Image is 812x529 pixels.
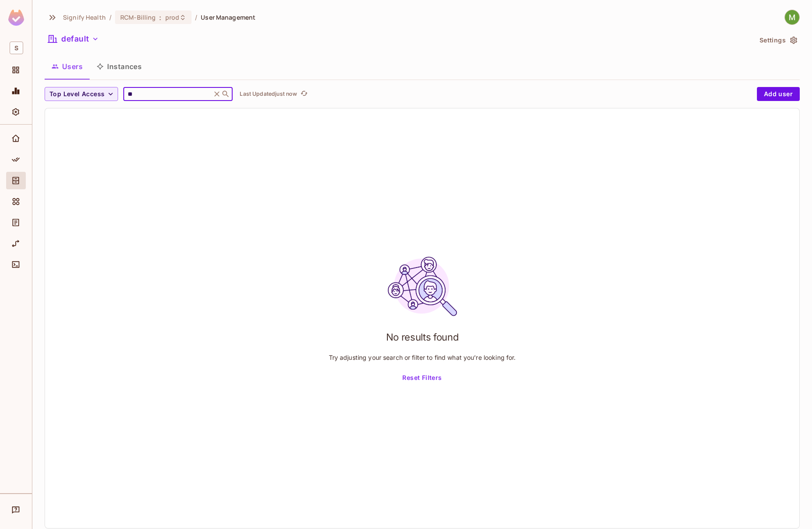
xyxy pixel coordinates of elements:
button: Instances [90,56,149,77]
div: Projects [6,61,26,79]
div: Monitoring [6,82,26,100]
div: Directory [6,172,26,189]
li: / [195,13,197,21]
span: Top Level Access [49,89,105,100]
button: Reset Filters [399,371,445,385]
div: Help & Updates [6,501,26,519]
span: the active workspace [63,13,106,21]
span: prod [165,13,180,21]
img: Matthew Bloch [785,10,799,24]
li: / [109,13,112,21]
span: RCM-Billing [120,13,156,21]
span: User Management [201,13,255,21]
img: SReyMgAAAABJRU5ErkJggg== [8,10,24,26]
div: Policy [6,151,26,168]
span: : [159,14,162,21]
button: Top Level Access [45,87,118,101]
p: Try adjusting your search or filter to find what you’re looking for. [329,353,516,362]
span: S [10,42,23,54]
h1: No results found [386,331,459,344]
button: Settings [756,33,800,47]
button: Add user [757,87,800,101]
div: Elements [6,193,26,210]
div: Workspace: Signify Health [6,38,26,58]
p: Last Updated just now [240,90,297,97]
div: Audit Log [6,214,26,231]
div: Settings [6,103,26,121]
button: Users [45,56,90,77]
button: default [45,32,102,46]
div: URL Mapping [6,235,26,252]
div: Home [6,130,26,147]
button: refresh [299,89,309,99]
div: Connect [6,256,26,273]
span: Click to refresh data [297,89,309,99]
span: refresh [300,90,308,98]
